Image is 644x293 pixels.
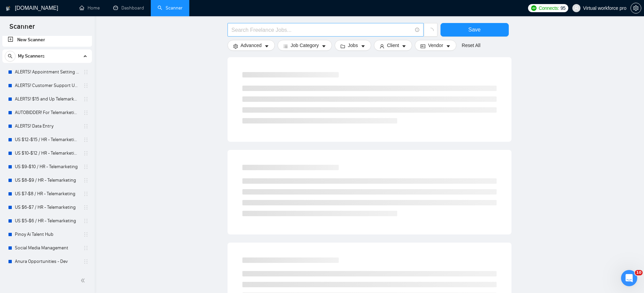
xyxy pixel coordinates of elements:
[233,44,238,49] span: setting
[79,5,100,11] a: homeHome
[5,54,15,59] span: search
[402,44,406,49] span: caret-down
[531,5,536,11] img: upwork-logo.png
[83,191,89,197] span: holder
[83,137,89,142] span: holder
[5,51,16,62] button: search
[340,44,345,49] span: folder
[18,49,45,63] span: My Scanners
[15,214,79,228] a: US $5-$6 / HR - Telemarketing
[574,6,579,10] span: user
[321,44,326,49] span: caret-down
[631,5,641,11] span: setting
[15,119,79,133] a: ALERTS! Data Entry
[83,110,89,115] span: holder
[113,5,144,11] a: dashboardDashboard
[83,96,89,102] span: holder
[15,79,79,92] a: ALERTS! Customer Support USA
[228,40,275,51] button: settingAdvancedcaret-down
[415,40,456,51] button: idcardVendorcaret-down
[6,3,10,14] img: logo
[264,44,269,49] span: caret-down
[83,218,89,224] span: holder
[15,133,79,146] a: US $12-$15 / HR - Telemarketing
[446,44,451,49] span: caret-down
[335,40,371,51] button: folderJobscaret-down
[83,83,89,88] span: holder
[158,5,183,11] a: searchScanner
[380,44,384,49] span: user
[83,164,89,170] span: holder
[83,259,89,264] span: holder
[15,241,79,255] a: Social Media Management
[428,42,443,49] span: Vendor
[621,270,637,286] iframe: Intercom live chat
[80,277,87,284] span: double-left
[15,160,79,174] a: US $9-$10 / HR - Telemarketing
[415,28,420,32] span: info-circle
[374,40,412,51] button: userClientcaret-down
[241,42,262,49] span: Advanced
[2,33,92,47] li: New Scanner
[2,49,92,268] li: My Scanners
[539,4,559,12] span: Connects:
[291,42,319,49] span: Job Category
[635,270,643,275] span: 10
[15,201,79,214] a: US $6-$7 / HR - Telemarketing
[15,187,79,201] a: US $7-$8 / HR - Telemarketing
[83,178,89,183] span: holder
[15,146,79,160] a: US $10-$12 / HR - Telemarketing
[83,69,89,75] span: holder
[15,228,79,241] a: Pinoy Ai Talent Hub
[4,22,40,36] span: Scanner
[83,232,89,237] span: holder
[630,5,641,11] a: setting
[462,42,480,49] a: Reset All
[83,245,89,251] span: holder
[630,3,641,14] button: setting
[361,44,365,49] span: caret-down
[428,28,434,34] span: loading
[15,92,79,106] a: ALERTS! $15 and Up Telemarketing
[440,23,509,37] button: Save
[83,123,89,129] span: holder
[421,44,425,49] span: idcard
[8,33,87,47] a: New Scanner
[83,205,89,210] span: holder
[278,40,332,51] button: barsJob Categorycaret-down
[387,42,399,49] span: Client
[15,65,79,79] a: ALERTS! Appointment Setting or Cold Calling
[83,151,89,156] span: holder
[468,25,480,34] span: Save
[348,42,358,49] span: Jobs
[560,4,566,12] span: 95
[15,174,79,187] a: US $8-$9 / HR - Telemarketing
[283,44,288,49] span: bars
[15,106,79,119] a: AUTOBIDDER! For Telemarketing in the [GEOGRAPHIC_DATA]
[232,26,412,34] input: Search Freelance Jobs...
[15,255,79,268] a: Anura Opportunities - Dev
